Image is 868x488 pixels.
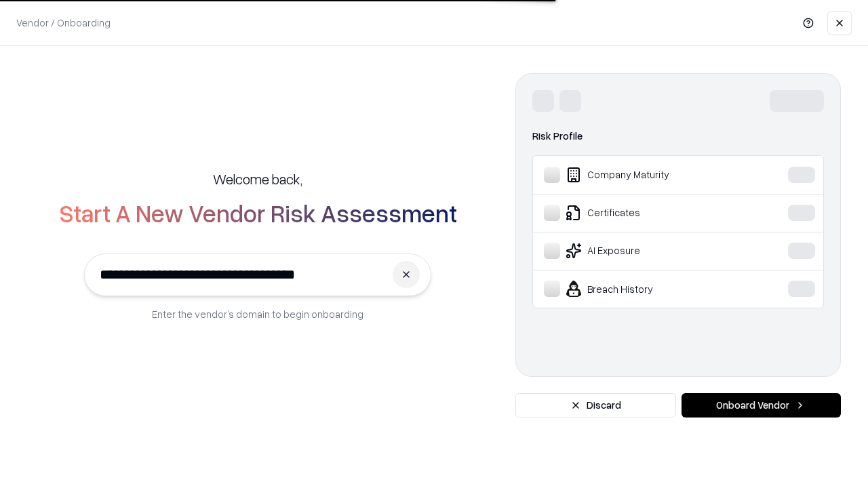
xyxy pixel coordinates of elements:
div: Certificates [544,205,747,221]
h5: Welcome back, [213,169,302,188]
button: Discard [515,393,676,418]
h2: Start A New Vendor Risk Assessment [59,199,457,226]
div: Risk Profile [532,128,824,144]
div: Breach History [544,281,747,297]
div: Company Maturity [544,167,747,183]
div: AI Exposure [544,243,747,259]
p: Vendor / Onboarding [16,16,111,30]
button: Onboard Vendor [682,393,841,418]
p: Enter the vendor’s domain to begin onboarding [152,307,363,321]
